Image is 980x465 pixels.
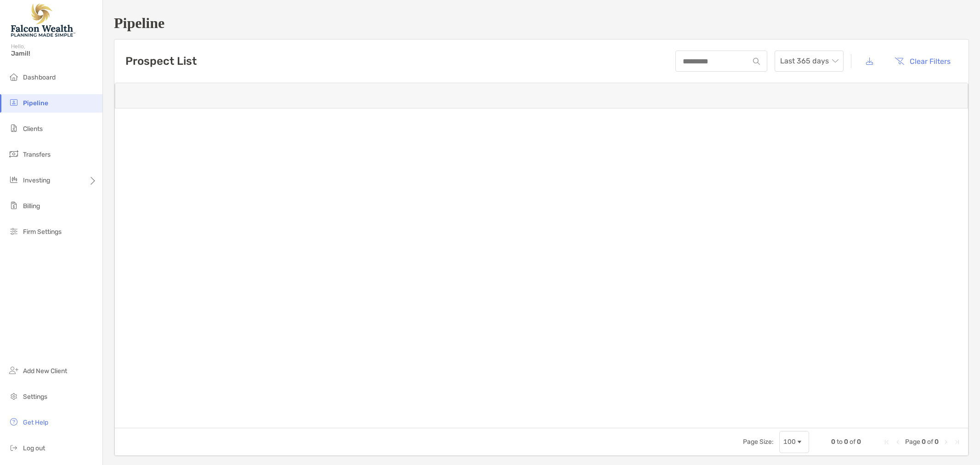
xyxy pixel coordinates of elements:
[23,228,62,236] span: Firm Settings
[850,438,855,446] span: of
[743,438,774,446] div: Page Size:
[888,51,957,71] button: Clear Filters
[23,419,48,426] span: Get Help
[753,58,760,65] img: input icon
[857,438,861,446] span: 0
[23,444,45,452] span: Log out
[783,438,796,446] div: 100
[23,99,48,107] span: Pipeline
[905,438,920,446] span: Page
[23,125,43,133] span: Clients
[8,174,19,185] img: investing icon
[8,365,19,376] img: add_new_client icon
[23,393,47,401] span: Settings
[953,438,961,446] div: Last Page
[8,226,19,237] img: firm-settings icon
[114,15,969,32] h1: Pipeline
[844,438,848,446] span: 0
[11,4,75,37] img: Falcon Wealth Planning Logo
[935,438,939,446] span: 0
[23,74,56,81] span: Dashboard
[8,442,19,453] img: logout icon
[927,438,933,446] span: of
[8,200,19,211] img: billing icon
[23,151,51,159] span: Transfers
[894,438,901,446] div: Previous Page
[8,391,19,402] img: settings icon
[922,438,926,446] span: 0
[942,438,950,446] div: Next Page
[780,51,838,71] span: Last 365 days
[23,202,40,210] span: Billing
[8,71,19,82] img: dashboard icon
[23,176,50,184] span: Investing
[8,123,19,134] img: clients icon
[8,97,19,108] img: pipeline icon
[779,431,809,453] div: Page Size
[8,416,19,427] img: get-help icon
[883,438,890,446] div: First Page
[837,438,843,446] span: to
[8,148,19,159] img: transfers icon
[23,367,67,375] span: Add New Client
[125,55,197,68] h3: Prospect List
[831,438,835,446] span: 0
[11,50,97,57] span: Jamil!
